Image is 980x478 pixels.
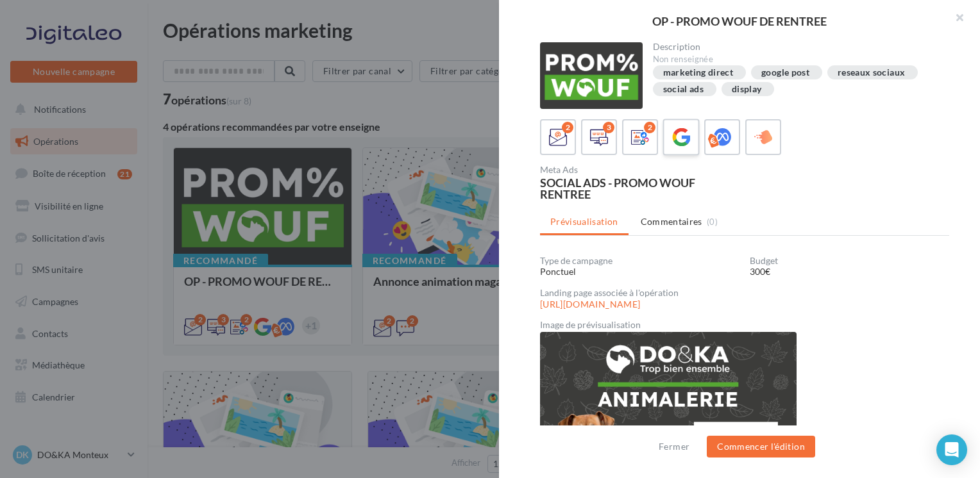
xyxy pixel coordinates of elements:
[663,68,734,78] div: marketing direct
[641,215,702,228] span: Commentaires
[761,68,809,78] div: google post
[750,256,949,265] div: Budget
[936,434,967,465] div: Open Intercom Messenger
[540,256,739,265] div: Type de campagne
[603,122,614,133] div: 3
[653,42,940,51] div: Description
[562,122,573,133] div: 2
[644,122,655,133] div: 2
[540,299,640,309] a: [URL][DOMAIN_NAME]
[707,436,815,457] button: Commencer l'édition
[838,68,905,78] div: reseaux sociaux
[663,85,704,94] div: social ads
[520,15,959,27] div: OP - PROMO WOUF DE RENTREE
[540,288,949,297] div: Landing page associée à l'opération
[540,320,949,329] div: Image de prévisualisation
[707,217,718,227] span: (0)
[540,177,739,200] div: SOCIAL ADS - PROMO WOUF RENTREE
[654,439,695,454] button: Fermer
[540,165,739,174] div: Meta Ads
[653,54,940,65] div: Non renseignée
[540,265,739,278] div: Ponctuel
[750,265,949,278] div: 300€
[732,85,761,94] div: display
